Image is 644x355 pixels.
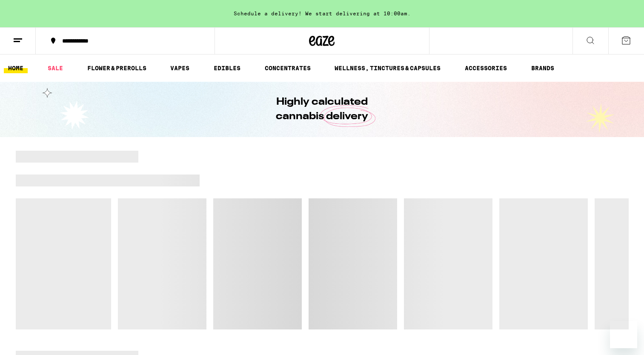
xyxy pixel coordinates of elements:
[4,63,28,73] a: HOME
[461,63,511,73] a: ACCESSORIES
[610,321,637,348] iframe: Button to launch messaging window
[166,63,194,73] a: VAPES
[43,63,67,73] a: SALE
[83,63,151,73] a: FLOWER & PREROLLS
[527,63,558,73] a: BRANDS
[209,63,245,73] a: EDIBLES
[330,63,445,73] a: WELLNESS, TINCTURES & CAPSULES
[252,95,392,124] h1: Highly calculated cannabis delivery
[260,63,315,73] a: CONCENTRATES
